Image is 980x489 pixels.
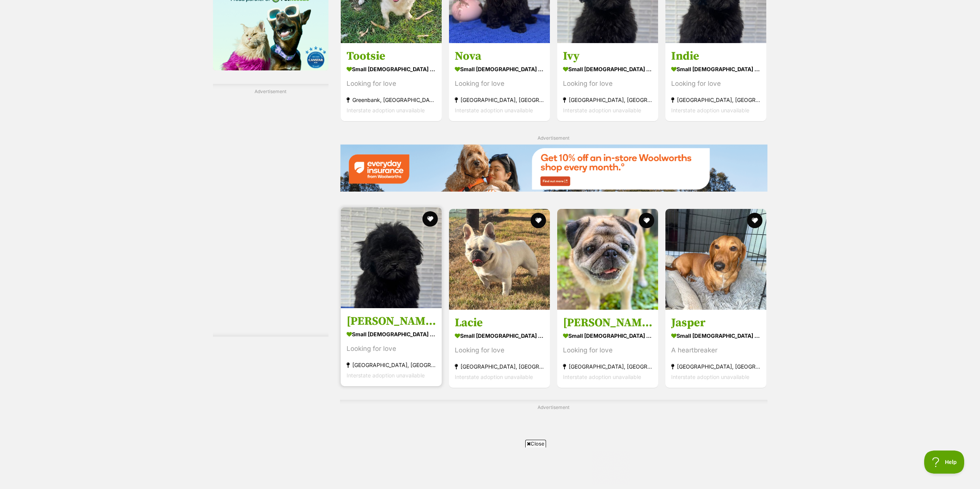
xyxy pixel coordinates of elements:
[671,78,761,89] div: Looking for love
[455,78,544,89] div: Looking for love
[347,328,436,339] strong: small [DEMOGRAPHIC_DATA] Dog
[563,63,652,75] strong: small [DEMOGRAPHIC_DATA] Dog
[563,95,652,105] strong: [GEOGRAPHIC_DATA], [GEOGRAPHIC_DATA]
[671,107,749,113] span: Interstate adoption unavailable
[563,315,652,330] h3: [PERSON_NAME]
[340,144,767,192] img: Everyday Insurance promotional banner
[213,84,328,337] div: Advertisement
[671,49,761,63] h3: Indie
[455,63,544,75] strong: small [DEMOGRAPHIC_DATA] Dog
[341,308,442,386] a: [PERSON_NAME] small [DEMOGRAPHIC_DATA] Dog Looking for love [GEOGRAPHIC_DATA], [GEOGRAPHIC_DATA] ...
[563,330,652,341] strong: small [DEMOGRAPHIC_DATA] Dog
[563,107,641,113] span: Interstate adoption unavailable
[563,49,652,63] h3: Ivy
[455,330,544,341] strong: small [DEMOGRAPHIC_DATA] Dog
[455,107,533,113] span: Interstate adoption unavailable
[671,373,749,380] span: Interstate adoption unavailable
[671,361,761,371] strong: [GEOGRAPHIC_DATA], [GEOGRAPHIC_DATA]
[531,213,546,228] button: favourite
[347,63,436,75] strong: small [DEMOGRAPHIC_DATA] Dog
[557,43,658,121] a: Ivy small [DEMOGRAPHIC_DATA] Dog Looking for love [GEOGRAPHIC_DATA], [GEOGRAPHIC_DATA] Interstate...
[455,361,544,371] strong: [GEOGRAPHIC_DATA], [GEOGRAPHIC_DATA]
[347,314,436,328] h3: [PERSON_NAME]
[665,43,766,121] a: Indie small [DEMOGRAPHIC_DATA] Dog Looking for love [GEOGRAPHIC_DATA], [GEOGRAPHIC_DATA] Intersta...
[455,315,544,330] h3: Lacie
[455,95,544,105] strong: [GEOGRAPHIC_DATA], [GEOGRAPHIC_DATA]
[347,343,436,354] div: Looking for love
[347,78,436,89] div: Looking for love
[563,345,652,355] div: Looking for love
[665,309,766,387] a: Jasper small [DEMOGRAPHIC_DATA] Dog A heartbreaker [GEOGRAPHIC_DATA], [GEOGRAPHIC_DATA] Interstat...
[455,345,544,355] div: Looking for love
[449,43,550,121] a: Nova small [DEMOGRAPHIC_DATA] Dog Looking for love [GEOGRAPHIC_DATA], [GEOGRAPHIC_DATA] Interstat...
[563,373,641,380] span: Interstate adoption unavailable
[924,451,965,474] iframe: Help Scout Beacon - Open
[671,63,761,75] strong: small [DEMOGRAPHIC_DATA] Dog
[525,440,546,447] span: Close
[340,144,767,193] a: Everyday Insurance promotional banner
[538,135,570,141] span: Advertisement
[671,315,761,330] h3: Jasper
[747,213,763,228] button: favourite
[557,209,658,310] img: Annie - Pug Dog
[671,330,761,341] strong: small [DEMOGRAPHIC_DATA] Dog
[213,98,328,329] iframe: Advertisement
[671,345,761,355] div: A heartbreaker
[563,78,652,89] div: Looking for love
[350,451,630,485] iframe: Advertisement
[449,209,550,310] img: Lacie - French Bulldog
[347,49,436,63] h3: Tootsie
[665,209,766,310] img: Jasper - Dachshund (Miniature Smooth Haired) Dog
[455,373,533,380] span: Interstate adoption unavailable
[449,309,550,387] a: Lacie small [DEMOGRAPHIC_DATA] Dog Looking for love [GEOGRAPHIC_DATA], [GEOGRAPHIC_DATA] Intersta...
[557,309,658,387] a: [PERSON_NAME] small [DEMOGRAPHIC_DATA] Dog Looking for love [GEOGRAPHIC_DATA], [GEOGRAPHIC_DATA] ...
[341,207,442,308] img: Archie - Shih Tzu x Poodle (Miniature) Dog
[347,95,436,105] strong: Greenbank, [GEOGRAPHIC_DATA]
[563,361,652,371] strong: [GEOGRAPHIC_DATA], [GEOGRAPHIC_DATA]
[347,372,425,378] span: Interstate adoption unavailable
[639,213,654,228] button: favourite
[422,211,438,227] button: favourite
[341,43,442,121] a: Tootsie small [DEMOGRAPHIC_DATA] Dog Looking for love Greenbank, [GEOGRAPHIC_DATA] Interstate ado...
[347,359,436,370] strong: [GEOGRAPHIC_DATA], [GEOGRAPHIC_DATA]
[455,49,544,63] h3: Nova
[347,107,425,113] span: Interstate adoption unavailable
[671,95,761,105] strong: [GEOGRAPHIC_DATA], [GEOGRAPHIC_DATA]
